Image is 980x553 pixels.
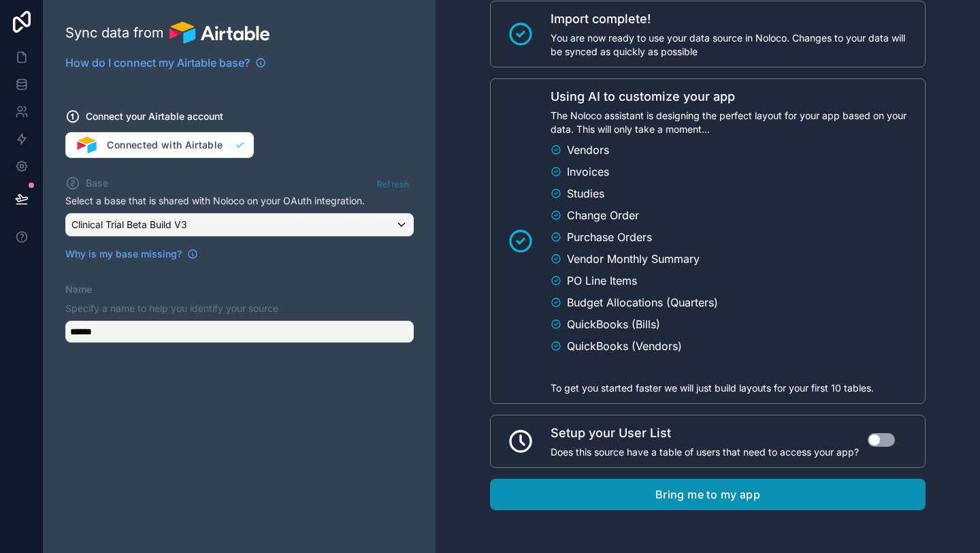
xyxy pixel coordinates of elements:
[65,54,266,71] a: How do I connect my Airtable base?
[551,445,859,459] span: Does this source have a table of users that need to access your app?
[86,110,223,123] span: Connect your Airtable account
[65,247,198,261] a: Why is my base missing?
[65,54,250,71] span: How do I connect my Airtable base?
[551,381,917,395] span: To get you started faster we will just build layouts for your first 10 tables.
[551,109,917,136] span: The Noloco assistant is designing the perfect layout for your app based on your data. This will o...
[490,479,926,510] button: Bring me to my app
[567,272,637,289] span: PO Line Items
[86,176,108,190] span: Base
[65,23,164,42] span: Sync data from
[551,87,917,106] span: Using AI to customize your app
[567,207,639,223] span: Change Order
[567,338,682,354] span: QuickBooks (Vendors)
[551,424,859,443] span: Setup your User List
[567,142,609,158] span: Vendors
[169,22,269,44] img: Airtable logo
[65,213,414,236] button: Clinical Trial Beta Build V3
[551,10,917,29] span: Import complete!
[65,302,414,315] p: Specify a name to help you identify your source
[567,316,660,332] span: QuickBooks (Bills)
[65,283,92,296] label: Name
[567,185,604,202] span: Studies
[567,229,652,245] span: Purchase Orders
[71,218,187,232] span: Clinical Trial Beta Build V3
[567,163,609,180] span: Invoices
[567,251,700,267] span: Vendor Monthly Summary
[65,247,182,261] span: Why is my base missing?
[551,31,917,59] span: You are now ready to use your data source in Noloco. Changes to your data will be synced as quick...
[65,194,414,208] p: Select a base that is shared with Noloco on your OAuth integration.
[567,294,718,311] span: Budget Allocations (Quarters)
